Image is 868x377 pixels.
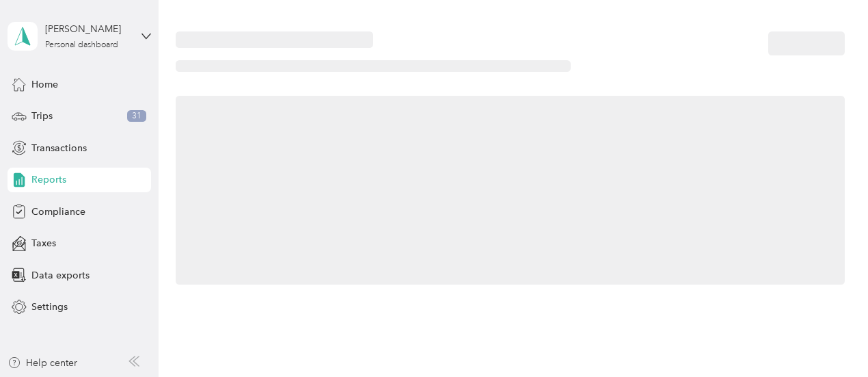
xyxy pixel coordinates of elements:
span: Trips [31,109,53,123]
span: Home [31,77,58,92]
span: Compliance [31,205,85,219]
span: Taxes [31,236,56,250]
span: Transactions [31,141,87,155]
iframe: Everlance-gr Chat Button Frame [791,300,868,377]
div: Personal dashboard [45,41,118,49]
div: [PERSON_NAME] [45,22,131,36]
span: 31 [127,110,146,122]
span: Data exports [31,268,90,283]
span: Reports [31,172,66,187]
span: Settings [31,300,68,314]
button: Help center [8,356,77,370]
